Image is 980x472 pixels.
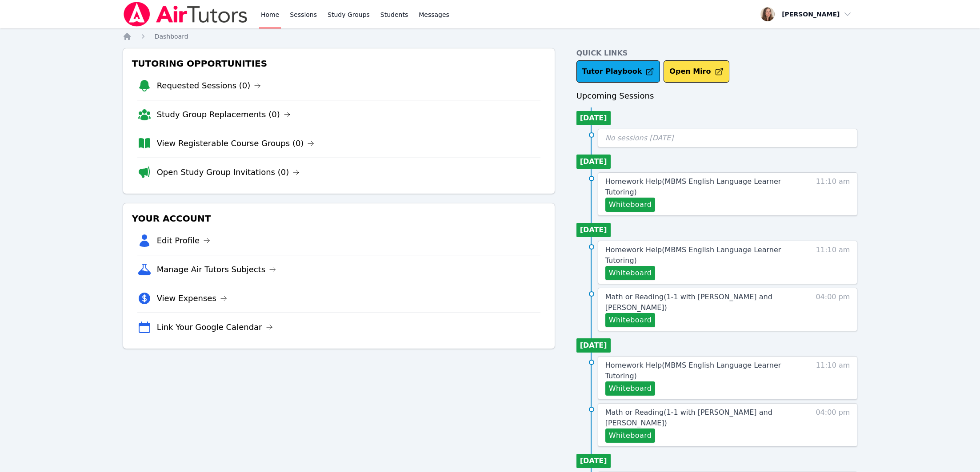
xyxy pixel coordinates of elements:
a: Homework Help(MBMS English Language Learner Tutoring) [605,176,789,198]
a: Manage Air Tutors Subjects [157,263,276,276]
button: Whiteboard [605,266,656,280]
li: [DATE] [576,338,611,353]
a: Math or Reading(1-1 with [PERSON_NAME] and [PERSON_NAME]) [605,292,789,313]
h3: Tutoring Opportunities [130,56,548,71]
button: Whiteboard [605,428,656,443]
a: Open Study Group Invitations (0) [157,166,300,178]
span: Homework Help ( MBMS English Language Learner Tutoring ) [605,177,781,196]
a: Tutor Playbook [576,60,660,83]
span: 04:00 pm [816,292,850,327]
img: Air Tutors [123,2,248,27]
button: Whiteboard [605,313,656,327]
li: [DATE] [576,155,611,169]
button: Open Miro [664,60,729,83]
h3: Upcoming Sessions [576,90,858,102]
a: Dashboard [155,32,188,41]
span: Math or Reading ( 1-1 with [PERSON_NAME] and [PERSON_NAME] ) [605,293,772,312]
span: 11:10 am [816,176,850,212]
a: Link Your Google Calendar [157,321,273,333]
li: [DATE] [576,223,611,237]
a: Study Group Replacements (0) [157,108,291,121]
a: Edit Profile [157,234,211,247]
h4: Quick Links [576,48,858,59]
span: 11:10 am [816,360,850,396]
a: Requested Sessions (0) [157,79,261,92]
nav: Breadcrumb [123,32,858,41]
a: Math or Reading(1-1 with [PERSON_NAME] and [PERSON_NAME]) [605,407,789,428]
li: [DATE] [576,111,611,125]
span: No sessions [DATE] [605,134,674,142]
a: View Expenses [157,292,227,305]
span: 11:10 am [816,245,850,280]
li: [DATE] [576,454,611,468]
span: Dashboard [155,33,188,40]
a: View Registerable Course Groups (0) [157,137,315,150]
span: Homework Help ( MBMS English Language Learner Tutoring ) [605,361,781,380]
button: Whiteboard [605,381,656,396]
span: Math or Reading ( 1-1 with [PERSON_NAME] and [PERSON_NAME] ) [605,408,772,427]
a: Homework Help(MBMS English Language Learner Tutoring) [605,360,789,381]
a: Homework Help(MBMS English Language Learner Tutoring) [605,245,789,266]
h3: Your Account [130,210,548,226]
span: Messages [419,10,449,19]
span: 04:00 pm [816,407,850,443]
span: Homework Help ( MBMS English Language Learner Tutoring ) [605,246,781,265]
button: Whiteboard [605,198,656,212]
